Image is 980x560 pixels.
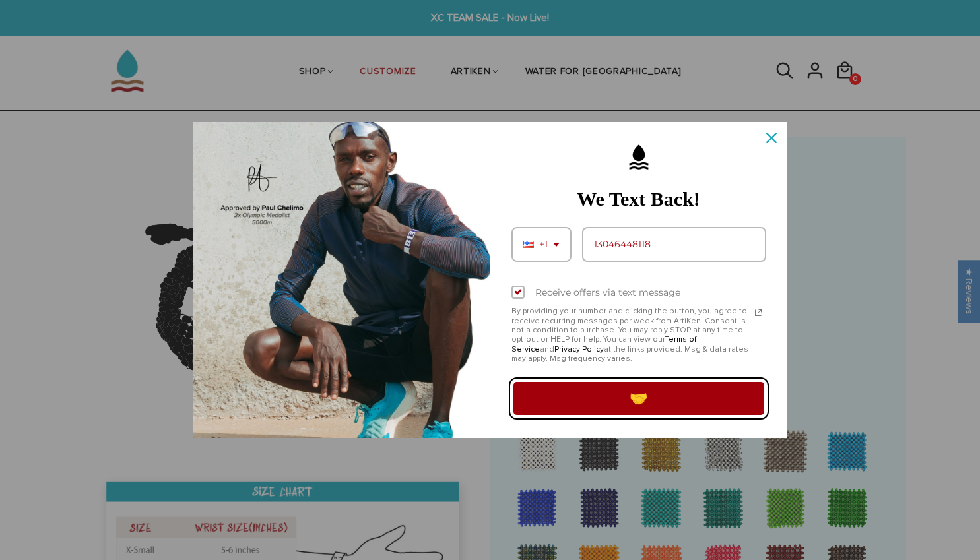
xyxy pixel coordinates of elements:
span: +1 [539,239,548,250]
svg: close icon [766,133,777,143]
svg: link icon [750,305,766,321]
button: Close [756,122,787,154]
a: Terms of Service [511,334,696,354]
input: Phone number field [582,227,766,262]
button: 🤝 [511,380,766,417]
a: Privacy Policy [554,344,604,354]
div: Phone number prefix [511,227,572,262]
div: Receive offers via text message [535,287,680,298]
a: Read our Privacy Policy [750,305,766,321]
p: By providing your number and clicking the button, you agree to receive recurring messages per wee... [511,307,750,363]
strong: We Text Back! [577,188,700,210]
svg: dropdown arrow [553,243,560,247]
